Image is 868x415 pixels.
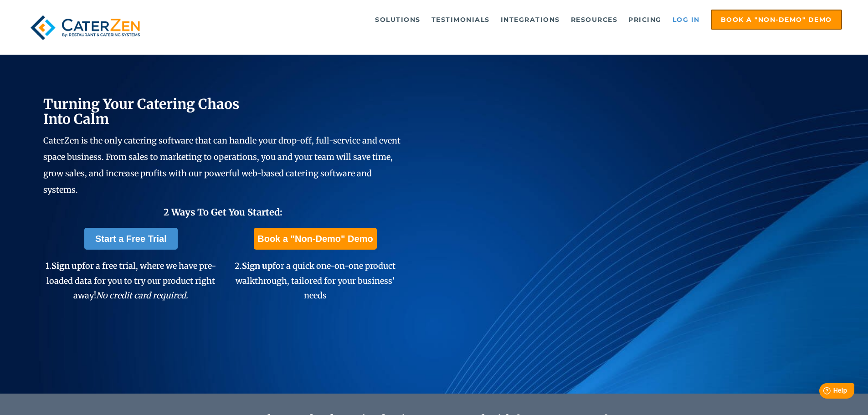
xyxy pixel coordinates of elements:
[242,261,272,271] span: Sign up
[165,10,842,30] div: Navigation Menu
[84,228,178,250] a: Start a Free Trial
[370,10,425,29] a: Solutions
[566,10,622,29] a: Resources
[46,261,216,301] span: 1. for a free trial, where we have pre-loaded data for you to try our product right away!
[624,10,666,29] a: Pricing
[787,379,858,405] iframe: Help widget launcher
[43,95,240,128] span: Turning Your Catering Chaos Into Calm
[496,10,565,29] a: Integrations
[164,206,282,218] span: 2 Ways To Get You Started:
[254,228,376,250] a: Book a "Non-Demo" Demo
[43,135,401,195] span: CaterZen is the only catering software that can handle your drop-off, full-service and event spac...
[96,290,188,301] em: No credit card required.
[668,10,704,29] a: Log in
[235,261,395,301] span: 2. for a quick one-on-one product walkthrough, tailored for your business' needs
[26,10,144,46] img: caterzen
[51,261,82,271] span: Sign up
[427,10,494,29] a: Testimonials
[711,10,842,30] a: Book a "Non-Demo" Demo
